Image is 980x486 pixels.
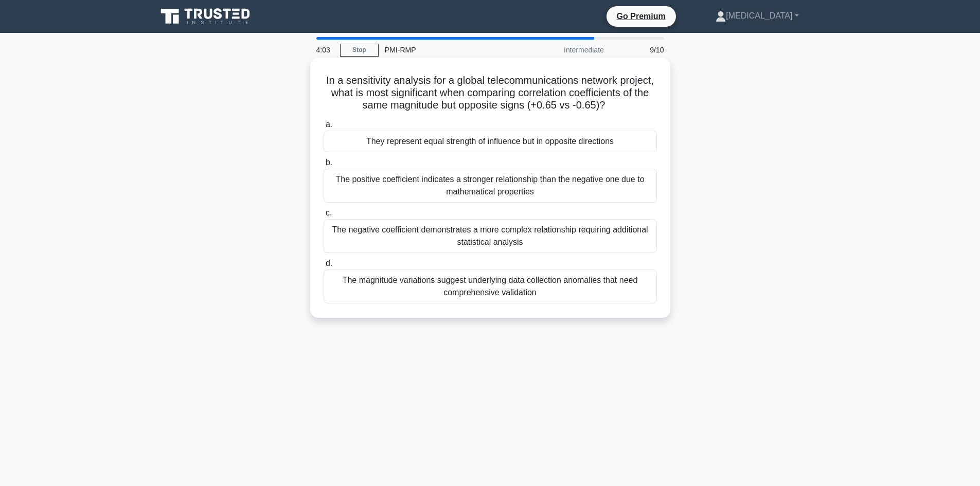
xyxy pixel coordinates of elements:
a: Stop [340,44,379,57]
div: Intermediate [520,40,610,60]
div: PMI-RMP [379,40,520,60]
div: The negative coefficient demonstrates a more complex relationship requiring additional statistica... [324,219,657,253]
a: [MEDICAL_DATA] [691,6,823,26]
div: The magnitude variations suggest underlying data collection anomalies that need comprehensive val... [324,269,657,303]
div: 4:03 [310,40,340,60]
div: The positive coefficient indicates a stronger relationship than the negative one due to mathemati... [324,169,657,203]
span: b. [326,158,332,167]
span: d. [326,259,332,267]
a: Go Premium [611,10,672,23]
span: a. [326,120,332,129]
span: c. [326,208,332,217]
h5: In a sensitivity analysis for a global telecommunications network project, what is most significa... [323,74,658,112]
div: They represent equal strength of influence but in opposite directions [324,131,657,152]
div: 9/10 [610,40,670,60]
